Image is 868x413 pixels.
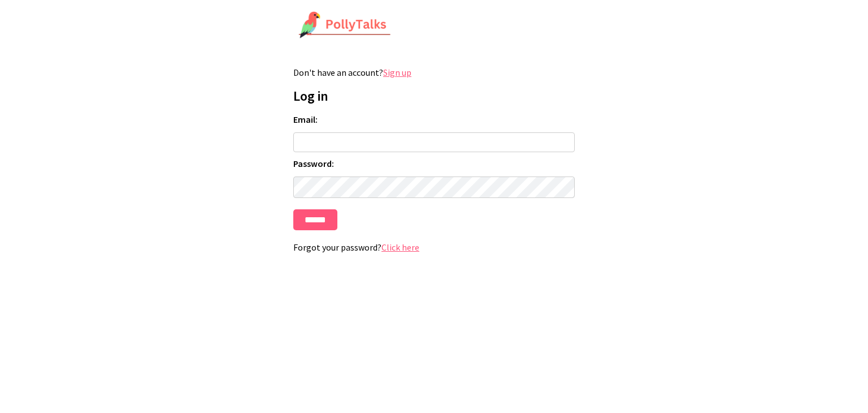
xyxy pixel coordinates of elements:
[293,158,575,169] label: Password:
[383,67,411,78] a: Sign up
[298,11,391,40] img: PollyTalks Logo
[293,114,575,125] label: Email:
[293,87,575,105] h1: Log in
[381,242,419,253] a: Click here
[293,67,575,78] p: Don't have an account?
[293,242,575,253] p: Forgot your password?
